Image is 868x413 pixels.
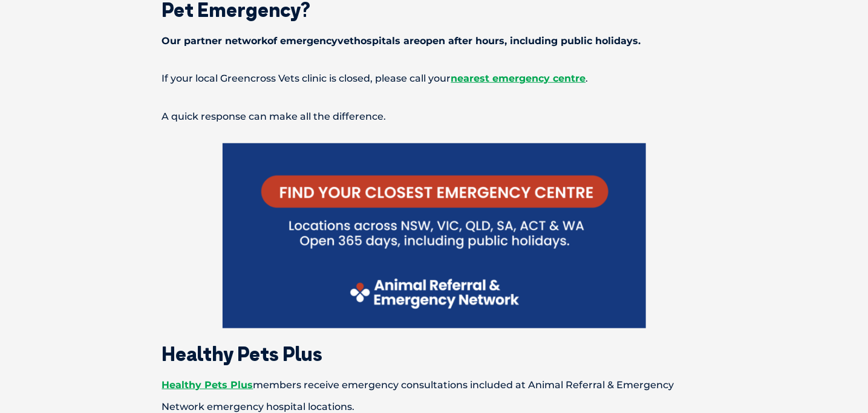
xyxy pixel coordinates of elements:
span: If your local Greencross Vets clinic is closed, please call your [162,73,451,84]
span: open after hours, including public holidays. [420,35,641,47]
span: Our partner network [162,35,268,47]
span: vet [338,35,354,47]
img: Find your local emergency centre [223,143,646,328]
a: nearest emergency centre [451,73,586,84]
h2: Healthy Pets Plus [120,344,749,363]
span: are [404,35,420,47]
span: of emergency [268,35,338,47]
span: A quick response can make all the difference. [162,111,387,122]
a: Healthy Pets Plus [162,379,253,391]
span: hospitals [354,35,401,47]
span: . [586,73,589,84]
button: Search [844,55,857,67]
